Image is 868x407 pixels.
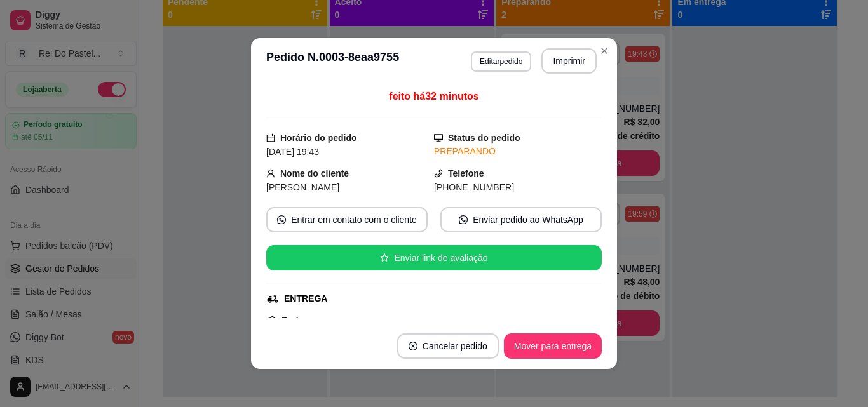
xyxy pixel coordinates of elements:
span: pushpin [266,315,276,325]
div: PREPARANDO [434,145,602,158]
strong: Telefone [448,168,484,178]
span: whats-app [459,215,468,224]
div: ENTREGA [284,292,327,305]
button: close-circleCancelar pedido [397,333,499,359]
span: star [380,253,389,262]
span: calendar [266,133,275,142]
button: Editarpedido [471,51,531,72]
span: close-circle [409,342,417,350]
button: whats-appEnviar pedido ao WhatsApp [440,207,602,232]
span: user [266,169,275,178]
span: [PHONE_NUMBER] [434,182,514,192]
button: whats-appEntrar em contato com o cliente [266,207,428,232]
span: desktop [434,133,443,142]
strong: Status do pedido [448,133,520,143]
span: feito há 32 minutos [389,91,478,102]
button: Imprimir [541,48,597,74]
button: starEnviar link de avaliação [266,245,602,270]
span: [DATE] 19:43 [266,147,319,157]
span: phone [434,169,443,178]
strong: Horário do pedido [280,133,357,143]
strong: Endereço [281,316,322,326]
h3: Pedido N. 0003-8eaa9755 [266,48,399,74]
button: Close [594,41,614,61]
span: [PERSON_NAME] [266,182,339,192]
span: whats-app [277,215,286,224]
strong: Nome do cliente [280,168,349,178]
button: Mover para entrega [504,333,602,359]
